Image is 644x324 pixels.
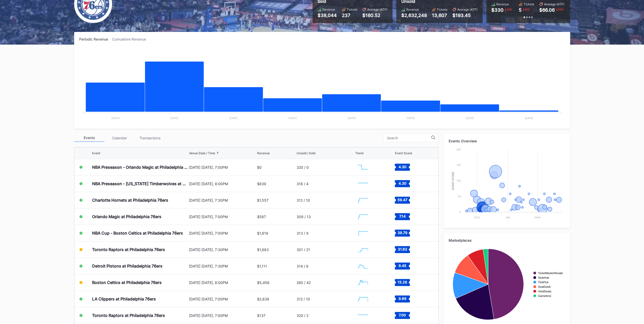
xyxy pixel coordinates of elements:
svg: Chart title [355,161,370,174]
div: Unsold / Sold [297,151,315,155]
div: 309 / 13 [297,215,311,219]
div: 314 / 8 [297,264,308,268]
div: 280 / 42 [297,280,311,285]
div: [DATE] [DATE], 7:00PM [189,215,256,219]
div: Transactions [135,134,165,142]
text: 39.79 [398,231,407,235]
div: Average (ATP) [457,8,477,11]
div: 5 [519,7,522,13]
div: Venue Date / Time [189,151,215,155]
div: NBA Preseason - Orlando Magic at Philadelphia 76ers [92,165,188,170]
div: Calendar [105,134,135,142]
text: VividSeats [538,290,551,293]
svg: Chart title [355,194,370,206]
div: 312 / 10 [297,297,310,301]
text: [DATE] [406,117,415,120]
div: 318 / 4 [297,182,308,186]
text: [DATE] [347,117,356,120]
text: [DATE] [525,117,533,120]
div: $1,619 [257,231,268,235]
div: $1,557 [257,198,268,202]
svg: Chart title [449,147,565,223]
input: Search [387,136,431,140]
div: NBA Cup - Boston Celtics at Philadelphia 76ers [92,231,183,236]
div: Event Score [395,151,412,155]
div: 237 [342,13,357,18]
text: Mar [534,216,540,219]
div: $2,632,248 [401,13,427,18]
div: Revenue [496,2,509,6]
svg: Chart title [355,243,370,256]
div: $2,838 [257,297,269,301]
text: 59.47 [398,198,407,202]
div: $1,683 [257,247,269,252]
div: [DATE] [DATE], 7:00PM [189,313,256,318]
text: 9.45 [399,263,406,268]
text: 0 [459,211,461,214]
div: Event [92,151,100,155]
text: StubHub [538,276,549,279]
div: Toronto Raptors at Philadelphia 76ers [92,247,165,252]
div: Revenue [406,8,419,11]
div: 54 % [557,7,564,11]
div: [DATE] [DATE], 8:00PM [189,280,256,285]
text: Nov [474,216,480,219]
text: 7.00 [399,313,406,317]
text: 100 [456,179,461,182]
svg: Chart title [355,276,370,289]
div: 13,607 [432,13,447,18]
text: Event Score [451,171,454,190]
div: $330 [491,7,504,13]
div: Revenue [322,8,335,11]
div: $160.52 [362,13,387,18]
div: Events Overview [449,139,565,143]
div: [DATE] [DATE], 8:00PM [189,182,256,186]
div: Tickets [524,2,534,6]
div: Events [74,134,105,142]
div: [DATE] [DATE], 7:30PM [189,247,256,252]
div: LA Clippers at Philadelphia 76ers [92,296,156,301]
div: 312 / 10 [297,198,310,202]
text: 7.14 [399,214,406,218]
div: 82 % [506,7,512,11]
div: Average (ATP) [367,8,387,11]
div: Revenue [257,151,270,155]
text: [DATE] [288,117,297,120]
div: [DATE] [DATE], 7:00PM [189,165,256,169]
div: $66.06 [539,7,555,13]
div: [DATE] [DATE], 7:00PM [189,297,256,301]
div: 301 / 21 [297,247,310,252]
div: 320 / 2 [297,313,308,318]
text: 150 [456,163,461,166]
div: [DATE] [DATE], 7:30PM [189,264,256,268]
svg: Chart title [355,260,370,272]
div: Trend [355,151,363,155]
div: $137 [257,313,265,318]
text: TickPick [538,281,549,284]
div: $1,111 [257,264,267,268]
svg: Chart title [449,246,565,322]
div: Charlotte Hornets at Philadelphia 76ers [92,198,168,203]
div: Boston Celtics at Philadelphia 76ers [92,280,162,285]
text: 9.69 [399,296,406,301]
div: [DATE] [DATE], 7:30PM [189,198,256,202]
text: 4.30 [399,165,406,169]
text: SeatGeek [538,285,551,288]
div: $193.45 [452,13,477,18]
text: TicketMasterResale [538,272,563,275]
div: Cumulative Revenue [112,37,150,41]
svg: Chart title [355,309,370,322]
text: 200 [456,148,461,151]
div: [DATE] [DATE], 7:00PM [189,231,256,235]
div: Toronto Raptors at Philadelphia 76ers [92,313,165,318]
div: Periodic Revenue [79,37,112,41]
div: Tickets [437,8,447,11]
svg: Chart title [79,48,565,124]
text: [DATE] [466,117,474,120]
div: Average (ATP) [544,2,564,6]
svg: Chart title [355,293,370,305]
text: 50 [458,195,461,198]
text: 15.28 [398,280,407,284]
div: 313 / 9 [297,231,308,235]
text: [DATE] [170,117,178,120]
